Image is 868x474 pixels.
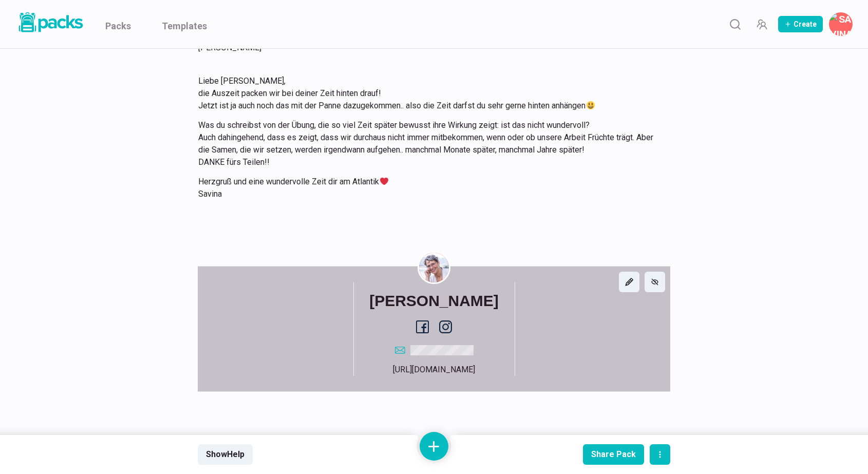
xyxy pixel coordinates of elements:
button: Share Pack [583,444,644,465]
a: email [395,344,474,356]
img: Savina Tilmann [419,253,449,282]
a: facebook [416,320,429,333]
a: Packs logo [15,10,85,38]
button: actions [650,444,670,465]
button: Manage Team Invites [751,14,772,34]
p: Was du schreibst von der Übung, die so viel Zeit später bewusst ihre Wirkung zeigt: ist das nicht... [198,119,657,168]
button: Create Pack [778,16,823,32]
a: [URL][DOMAIN_NAME] [393,365,475,374]
p: Herzgruß und eine wundervolle Zeit dir am Atlantik Savina [198,176,657,200]
div: Share Pack [591,449,636,459]
img: 😃 [587,101,595,109]
button: ShowHelp [198,444,253,465]
p: Liebe [PERSON_NAME], die Auszeit packen wir bei deiner Zeit hinten drauf! Jetzt ist ja auch noch ... [198,75,657,112]
img: Packs logo [15,10,85,34]
button: Search [725,14,745,34]
button: Savina Tilmann [829,12,853,36]
img: ❤️ [380,177,388,185]
a: instagram [439,320,452,333]
button: edit creator card [619,272,639,292]
button: hide creator card [645,272,665,292]
h6: [PERSON_NAME] [369,292,499,310]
